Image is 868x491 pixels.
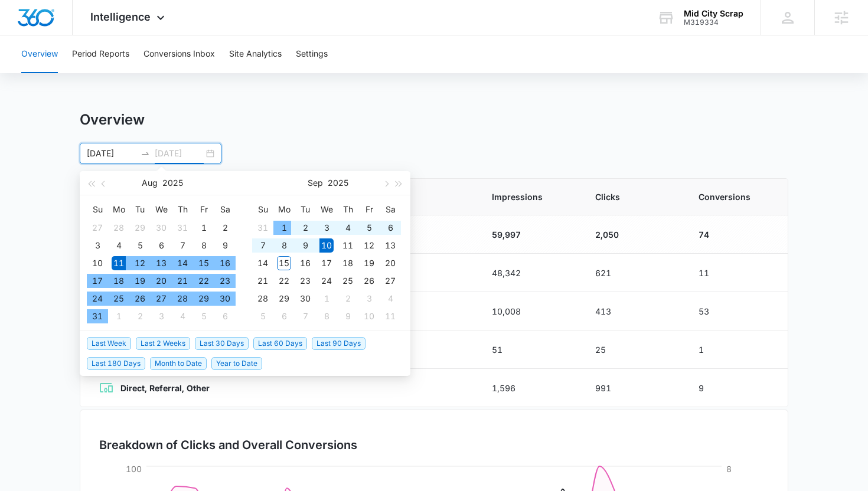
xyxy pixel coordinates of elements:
div: 29 [277,292,291,306]
div: 1 [112,309,126,323]
button: Sep [308,171,323,195]
td: 2025-08-27 [151,290,172,307]
div: 9 [341,309,355,323]
td: 621 [581,254,684,292]
th: We [151,200,172,219]
div: 26 [133,292,147,306]
td: 2025-07-31 [172,219,193,237]
div: 13 [154,256,168,270]
th: Th [172,200,193,219]
td: 11 [684,254,788,292]
td: 2025-08-26 [129,290,151,307]
span: Intelligence [90,11,151,23]
div: 31 [175,221,190,235]
div: 28 [112,221,126,235]
div: 12 [362,238,376,253]
div: 7 [175,238,190,253]
div: 7 [298,309,312,323]
div: 28 [256,292,270,306]
td: 2025-08-07 [172,237,193,254]
td: 2025-08-20 [151,272,172,290]
td: 51 [478,330,581,369]
div: 14 [175,256,190,270]
div: 3 [362,292,376,306]
td: 2025-09-06 [214,307,236,325]
div: 16 [298,256,312,270]
div: 17 [90,274,105,288]
h1: Overview [80,111,145,129]
button: Site Analytics [229,35,282,73]
div: 15 [197,256,211,270]
button: Period Reports [72,35,129,73]
td: 2025-07-28 [108,219,129,237]
td: 2025-09-27 [380,272,401,290]
td: 2025-09-06 [380,219,401,237]
div: 29 [133,221,147,235]
div: 16 [218,256,232,270]
div: account name [684,9,743,18]
div: 20 [154,274,168,288]
td: 2025-07-30 [151,219,172,237]
td: 2025-09-21 [252,272,273,290]
span: Month to Date [150,357,207,370]
div: 10 [319,238,334,253]
div: 24 [90,292,105,306]
div: 25 [112,292,126,306]
button: Settings [296,35,328,73]
th: Fr [193,200,214,219]
td: 2025-09-16 [295,254,316,272]
td: 2025-09-03 [151,307,172,325]
td: 2025-09-29 [273,290,295,307]
td: 991 [581,369,684,407]
span: Last 90 Days [312,337,366,350]
div: 5 [133,238,147,253]
div: 18 [341,256,355,270]
td: 2025-09-17 [316,254,337,272]
tspan: 8 [726,464,732,474]
div: 28 [175,292,190,306]
div: 30 [218,292,232,306]
td: 2025-09-11 [337,237,358,254]
td: 2025-10-02 [337,290,358,307]
td: 2,050 [581,215,684,254]
td: 2025-09-14 [252,254,273,272]
th: Sa [380,200,401,219]
span: Last 180 Days [87,357,145,370]
td: 2025-08-24 [87,290,108,307]
td: 2025-10-06 [273,307,295,325]
div: 17 [319,256,334,270]
th: Mo [108,200,129,219]
td: 2025-09-07 [252,237,273,254]
div: 8 [197,238,211,253]
td: 48,342 [478,254,581,292]
th: Th [337,200,358,219]
div: account id [684,18,743,27]
td: 2025-08-08 [193,237,214,254]
div: 2 [218,221,232,235]
span: Last 30 Days [195,337,249,350]
div: 5 [256,309,270,323]
div: 27 [154,292,168,306]
td: 2025-08-13 [151,254,172,272]
td: 2025-08-30 [214,290,236,307]
td: 2025-09-05 [193,307,214,325]
td: 2025-08-28 [172,290,193,307]
td: 2025-08-09 [214,237,236,254]
button: Overview [21,35,58,73]
div: 27 [383,274,397,288]
td: 2025-09-13 [380,237,401,254]
span: Conversions [699,191,769,203]
div: 6 [383,221,397,235]
div: 2 [341,292,355,306]
td: 25 [581,330,684,369]
td: 2025-08-17 [87,272,108,290]
td: 2025-08-29 [193,290,214,307]
div: 26 [362,274,376,288]
div: 7 [256,238,270,253]
div: 3 [90,238,105,253]
td: 2025-09-19 [358,254,380,272]
td: 2025-09-12 [358,237,380,254]
div: 9 [218,238,232,253]
div: 13 [383,238,397,253]
div: 15 [277,256,291,270]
